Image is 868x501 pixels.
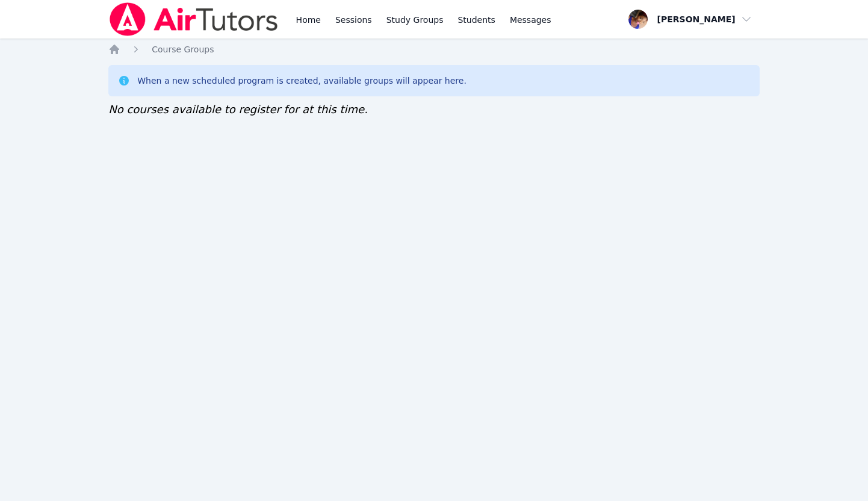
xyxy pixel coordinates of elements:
a: Course Groups [152,43,214,55]
div: When a new scheduled program is created, available groups will appear here. [137,75,467,87]
img: Air Tutors [108,2,279,36]
span: Course Groups [152,45,214,54]
span: No courses available to register for at this time. [108,103,368,116]
span: Messages [510,14,551,26]
nav: Breadcrumb [108,43,760,55]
